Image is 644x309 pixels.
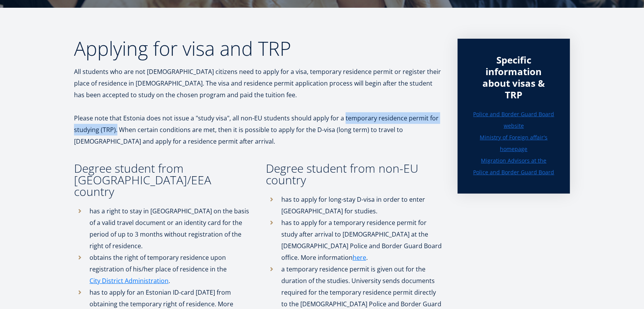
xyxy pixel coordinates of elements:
[266,163,442,186] h3: Degree student from non-EU country
[353,252,366,263] a: here
[266,194,442,217] li: has to apply for long-stay D-visa in order to enter [GEOGRAPHIC_DATA] for studies.
[473,108,554,132] a: Police and Border Guard Board website
[473,54,554,101] div: Specific information about visas & TRP
[74,252,250,287] li: obtains the right of temporary residence upon registration of his/her place of residence in the .
[473,155,554,178] a: Migration Advisors at the Police and Border Guard Board
[473,132,554,155] a: Ministry of Foreign affair's homepage
[74,205,250,252] li: has a right to stay in [GEOGRAPHIC_DATA] on the basis of a valid travel document or an identity c...
[74,163,250,197] h3: Degree student from [GEOGRAPHIC_DATA]/EEA country
[74,112,442,147] p: Please note that Estonia does not issue a "study visa", all non-EU students should apply for a te...
[266,217,442,263] li: has to apply for a temporary residence permit for study after arrival to [DEMOGRAPHIC_DATA] at th...
[74,39,442,58] h2: Applying for visa and TRP
[74,66,442,101] p: All students who are not [DEMOGRAPHIC_DATA] citizens need to apply for a visa, temporary residenc...
[90,275,169,287] a: City District Administration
